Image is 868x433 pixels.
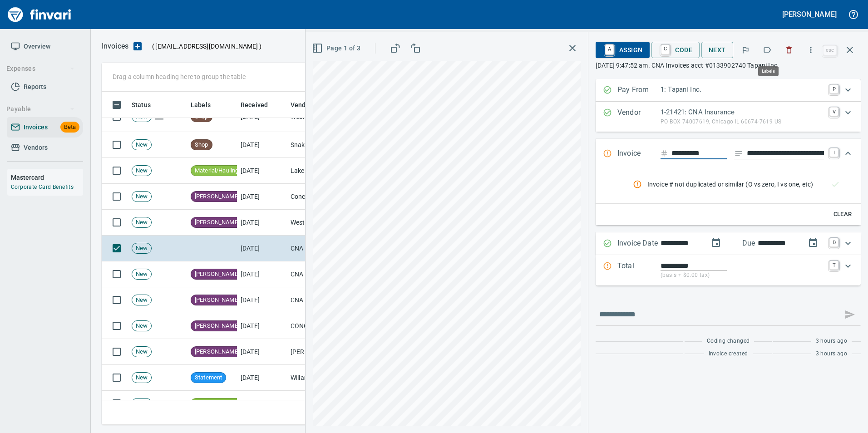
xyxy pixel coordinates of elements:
span: Close invoice [821,39,861,61]
td: [DATE] [237,391,287,417]
button: AAssign [596,42,650,58]
div: Expand [596,255,861,285]
p: ( ) [147,42,261,51]
a: C [661,44,670,54]
td: CNA Insurance (1-21421) [287,236,378,261]
h6: Mastercard [11,172,83,182]
span: Clear [830,209,855,220]
button: Flag [735,40,755,60]
button: CCode [651,42,700,58]
td: Western Water Works Supply Co Inc (1-30586) [287,210,378,236]
img: Finvari [5,4,74,25]
span: New [132,399,151,408]
span: [PERSON_NAME] [191,348,243,356]
span: New [132,141,151,149]
span: Page 1 of 3 [314,43,360,54]
p: Pay From [617,84,661,96]
span: Status [132,99,163,110]
span: [PERSON_NAME] [191,322,243,330]
span: 3 hours ago [816,349,847,359]
a: InvoicesBeta [7,117,83,138]
a: esc [823,45,837,55]
span: Invoices [24,122,48,133]
span: Pages Split [152,113,167,120]
button: Payable [3,101,79,118]
a: D [829,238,838,247]
span: Labels [191,99,211,110]
span: New [132,296,151,305]
p: Invoice [617,148,661,160]
nav: breadcrumb [102,41,128,52]
p: (basis + $0.00 tax) [661,271,824,280]
svg: Invoice description [734,149,743,158]
span: New [132,218,151,227]
td: Cutter Construction Co Inc (1-10263) [287,391,378,417]
span: Status [132,99,151,110]
button: Upload an Invoice [128,41,147,52]
span: [PERSON_NAME] [191,296,243,305]
span: [PERSON_NAME] [191,270,243,279]
td: [DATE] [237,261,287,287]
p: PO BOX 74007619, Chicago IL 60674-7619 US [661,118,824,127]
button: Clear [828,207,857,221]
span: This records your message into the invoice and notifies anyone mentioned [839,304,861,325]
span: Vendors [24,142,48,153]
span: Received [241,99,268,110]
button: Page 1 of 3 [310,40,364,57]
a: Vendors [7,138,83,158]
span: New [132,322,151,330]
div: Expand [596,102,861,132]
span: [EMAIL_ADDRESS][DOMAIN_NAME] [154,42,259,51]
td: [DATE] [237,365,287,391]
span: New [132,244,151,253]
span: Labels [191,99,222,110]
span: Statement [191,374,226,382]
td: CNA Insurance (1-21421) [287,287,378,313]
span: New [132,167,151,175]
span: Invoice created [709,349,748,359]
p: 1-21421: CNA Insurance [661,107,824,118]
span: Received [241,99,280,110]
button: Expenses [3,60,79,77]
a: Overview [7,36,83,57]
span: [PERSON_NAME] [191,218,243,227]
a: T [829,261,838,270]
span: Shop [191,141,212,149]
span: 3 hours ago [816,337,847,346]
span: Next [709,44,726,56]
div: Expand [596,139,861,169]
span: New [132,374,151,382]
span: Payable [6,103,75,115]
span: Material/Hauling [191,167,242,175]
a: I [829,148,838,157]
td: CNA Insurance (1-21421) [287,261,378,287]
button: change date [705,232,727,254]
a: P [829,84,838,93]
p: Due [742,238,785,249]
div: Expand [596,232,861,255]
td: Willamette Dental of [US_STATE], Inc (1-22235) [287,365,378,391]
td: [PERSON_NAME]'s Concrete Pumping Inc (1-10849) [287,339,378,365]
a: A [605,44,614,54]
h5: [PERSON_NAME] [782,10,837,19]
td: [DATE] [237,132,287,158]
td: Snake River Fleet Services (1-39106) [287,132,378,158]
td: [DATE] [237,287,287,313]
button: Next [701,42,733,59]
svg: Invoice number [661,148,668,159]
td: [DATE] [237,184,287,210]
button: More [801,40,821,60]
nav: rules from agents [626,172,853,196]
td: Concrete Specialty Supply (6-10231) [287,184,378,210]
p: Invoice Date [617,238,661,250]
td: Lake Transport LLC (1-39607) [287,158,378,184]
a: Corporate Card Benefits [11,184,74,190]
button: change due date [802,232,824,254]
td: [DATE] [237,313,287,339]
span: Beta [60,122,79,133]
p: 1: Tapani Inc. [661,84,824,95]
button: Discard [779,40,799,60]
span: New [132,348,151,356]
td: [DATE] [237,339,287,365]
